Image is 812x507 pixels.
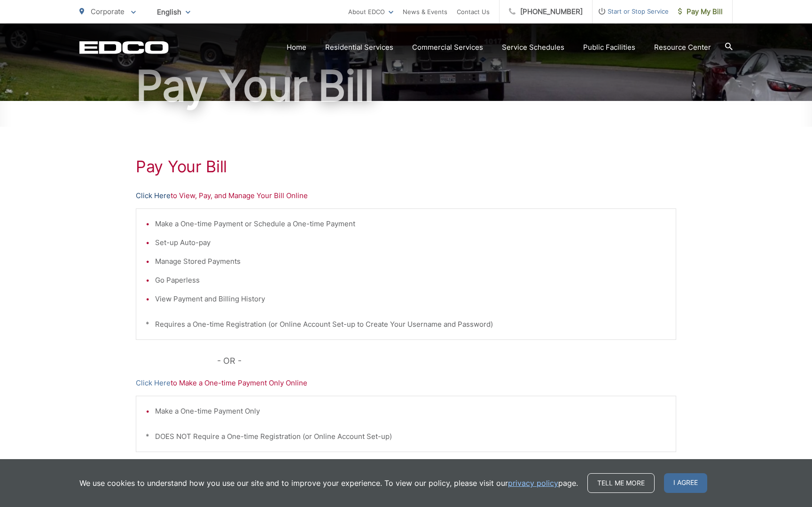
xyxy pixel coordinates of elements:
a: Public Facilities [583,42,635,53]
p: * DOES NOT Require a One-time Registration (or Online Account Set-up) [146,431,666,442]
li: Make a One-time Payment Only [155,406,666,417]
a: Commercial Services [412,42,483,53]
li: Set-up Auto-pay [155,237,666,248]
a: Contact Us [457,6,490,17]
a: About EDCO [348,6,393,17]
span: Pay My Bill [678,6,723,17]
a: Click Here [136,190,171,201]
a: Click Here [136,377,171,389]
li: View Payment and Billing History [155,293,666,305]
li: Go Paperless [155,275,666,286]
a: Residential Services [325,42,393,53]
a: privacy policy [508,477,558,489]
p: to View, Pay, and Manage Your Bill Online [136,190,676,201]
span: I agree [664,473,707,493]
p: to Make a One-time Payment Only Online [136,377,676,389]
p: * Requires a One-time Registration (or Online Account Set-up to Create Your Username and Password) [146,319,666,330]
a: Tell me more [587,473,655,493]
p: - OR - [217,354,677,368]
a: Service Schedules [502,42,564,53]
a: Resource Center [654,42,711,53]
a: News & Events [403,6,447,17]
span: Corporate [91,7,125,16]
a: Home [287,42,306,53]
h1: Pay Your Bill [136,157,676,176]
li: Manage Stored Payments [155,256,666,267]
h1: Pay Your Bill [79,62,733,109]
li: Make a One-time Payment or Schedule a One-time Payment [155,218,666,230]
p: We use cookies to understand how you use our site and to improve your experience. To view our pol... [79,477,578,489]
a: EDCD logo. Return to the homepage. [79,41,169,54]
span: English [150,4,197,20]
